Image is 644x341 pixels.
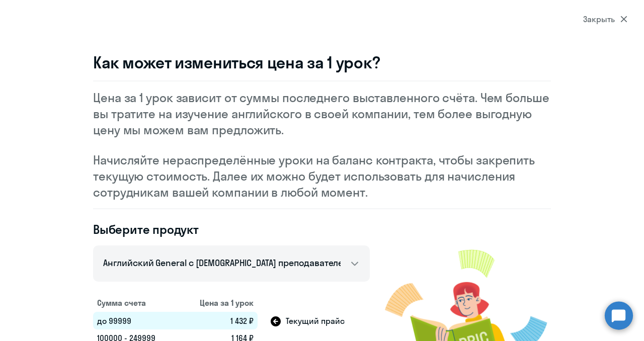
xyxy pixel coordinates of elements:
[181,294,258,312] th: Цена за 1 урок
[93,90,551,138] p: Цена за 1 урок зависит от суммы последнего выставленного счёта. Чем больше вы тратите на изучение...
[93,221,370,237] h4: Выберите продукт
[93,152,551,200] p: Начисляйте нераспределённые уроки на баланс контракта, чтобы закрепить текущую стоимость. Далее и...
[93,312,181,329] td: до 99999
[181,312,258,329] td: 1 432 ₽
[93,52,551,72] h3: Как может измениться цена за 1 урок?
[93,294,181,312] th: Сумма счета
[583,13,627,25] div: Закрыть
[258,312,370,329] td: Текущий прайс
